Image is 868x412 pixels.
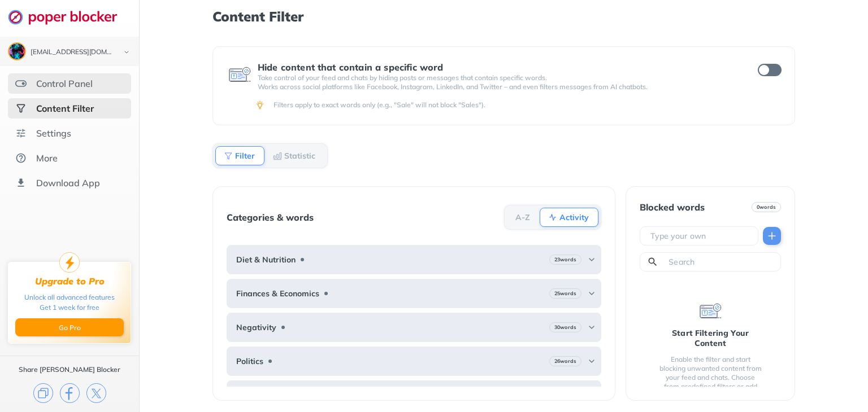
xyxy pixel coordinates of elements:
img: x.svg [86,383,106,403]
b: Filter [235,152,255,159]
img: logo-webpage.svg [8,9,129,25]
div: Enable the filter and start blocking unwanted content from your feed and chats. Choose from prede... [658,355,763,400]
h1: Content Filter [212,9,795,24]
div: Categories & words [227,212,314,222]
img: about.svg [15,152,27,164]
b: A-Z [515,214,530,221]
div: Get 1 week for free [40,303,99,313]
div: Control Panel [36,78,93,89]
div: Unlock all advanced features [24,292,115,303]
img: Statistic [273,151,282,160]
div: Content Filter [36,103,94,114]
div: Filters apply to exact words only (e.g., "Sale" will not block "Sales"). [274,100,779,109]
b: 30 words [554,323,576,331]
b: 25 words [554,290,576,297]
b: Activity [559,214,589,221]
div: Settings [36,128,71,139]
img: chevron-bottom-black.svg [120,46,133,58]
div: Hide content that contain a specific word [258,62,737,72]
b: 0 words [757,203,776,211]
img: Activity [548,213,557,222]
div: Upgrade to Pro [35,276,105,287]
img: ACg8ocJl1RiFTHjweyTzF9c1_aJnZvO6wymHoKwdPcPQ5S-19SKSHlg=s96-c [9,43,25,59]
img: download-app.svg [15,177,27,189]
b: 26 words [554,357,576,365]
div: xenthaenby@gmail.com [31,49,114,56]
img: settings.svg [15,128,27,139]
b: Statistic [284,152,315,159]
div: Download App [36,177,100,189]
input: Search [667,256,776,268]
img: features.svg [15,78,27,89]
img: social-selected.svg [15,103,27,114]
div: More [36,152,58,164]
button: Go Pro [15,318,124,336]
b: 23 words [554,256,576,264]
input: Type your own [649,230,753,242]
b: Finances & Economics [236,289,319,298]
b: Diet & Nutrition [236,255,296,264]
p: Take control of your feed and chats by hiding posts or messages that contain specific words. [258,73,737,82]
div: Share [PERSON_NAME] Blocker [19,365,120,374]
div: Blocked words [640,202,705,212]
img: Filter [224,151,233,160]
b: Politics [236,357,263,366]
img: copy.svg [33,383,53,403]
b: Negativity [236,323,276,332]
img: upgrade-to-pro.svg [59,252,80,273]
p: Works across social platforms like Facebook, Instagram, LinkedIn, and Twitter – and even filters ... [258,82,737,91]
div: Start Filtering Your Content [658,328,763,348]
img: facebook.svg [60,383,80,403]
